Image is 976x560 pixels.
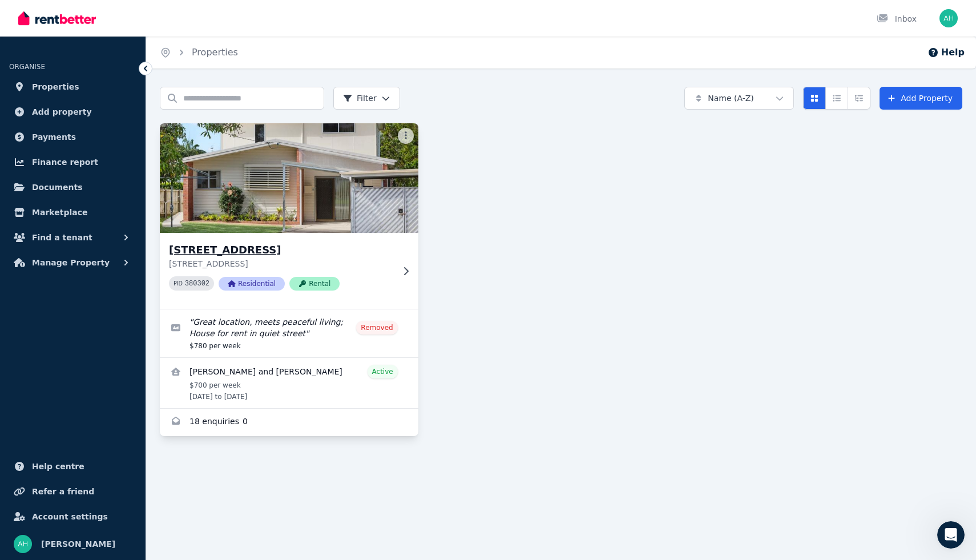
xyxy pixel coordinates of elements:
[26,385,50,393] span: Home
[41,177,107,189] div: [PERSON_NAME]
[9,75,136,98] a: Properties
[83,92,115,104] div: • [DATE]
[32,105,92,119] span: Add property
[192,47,238,58] a: Properties
[32,80,79,94] span: Properties
[939,9,958,27] img: Alexis Harris
[9,455,136,478] a: Help centre
[32,485,94,498] span: Refer a friend
[21,91,35,105] img: Dan avatar
[53,321,176,344] button: Send us a message
[880,87,962,110] a: Add Property
[398,128,414,144] button: More options
[9,126,136,148] a: Payments
[152,356,228,402] button: Help
[11,91,25,105] img: Jodie avatar
[38,92,81,104] div: RentBetter
[927,46,965,59] button: Help
[848,87,870,110] button: Expanded list view
[32,180,83,194] span: Documents
[185,280,209,288] code: 380302
[937,521,965,549] iframe: Intercom live chat
[84,5,146,24] h1: Messages
[32,206,87,219] span: Marketplace
[154,120,425,236] img: 30 Lake View Dr, Tewantin
[803,87,826,110] button: Card view
[169,242,393,258] h3: [STREET_ADDRESS]
[160,358,418,408] a: View details for Ori Peretz and Wade Herbert
[32,510,108,523] span: Account settings
[41,50,107,62] div: [PERSON_NAME]
[127,219,159,231] div: • [DATE]
[9,505,136,528] a: Account settings
[174,280,183,287] small: PID
[160,409,418,436] a: Enquiries for 30 Lake View Dr, Tewantin
[32,130,76,144] span: Payments
[9,63,45,71] span: ORGANISE
[13,123,36,146] img: Profile image for Jeremy
[41,208,134,217] span: Rate your conversation
[41,537,115,551] span: [PERSON_NAME]
[289,277,340,291] span: Rental
[32,155,98,169] span: Finance report
[160,309,418,357] a: Edit listing: Great location, meets peaceful living; House for rent in quiet street
[17,82,30,96] img: Rochelle avatar
[825,87,848,110] button: Compact list view
[109,50,146,62] div: • 19h ago
[32,256,110,269] span: Manage Property
[146,37,252,69] nav: Breadcrumb
[9,251,136,274] button: Manage Property
[9,201,136,224] a: Marketplace
[76,356,152,402] button: Messages
[41,219,125,231] div: The RentBetter Team
[18,10,96,27] img: RentBetter
[684,87,794,110] button: Name (A-Z)
[9,226,136,249] button: Find a tenant
[181,385,199,393] span: Help
[13,39,36,62] img: Profile image for Jeremy
[41,166,322,175] span: Good morning, can someone please call me to do the final verification
[32,231,92,244] span: Find a tenant
[169,258,393,269] p: [STREET_ADDRESS]
[32,460,84,473] span: Help centre
[219,277,285,291] span: Residential
[9,100,136,123] a: Add property
[9,480,136,503] a: Refer a friend
[9,176,136,199] a: Documents
[877,13,917,25] div: Inbox
[13,208,36,231] img: Profile image for The RentBetter Team
[41,124,134,133] span: Rate your conversation
[160,123,418,309] a: 30 Lake View Dr, Tewantin[STREET_ADDRESS][STREET_ADDRESS]PID 380302ResidentialRental
[109,135,141,147] div: • [DATE]
[13,166,36,188] img: Profile image for Jeremy
[41,135,107,147] div: [PERSON_NAME]
[14,535,32,553] img: Alexis Harris
[333,87,400,110] button: Filter
[9,151,136,174] a: Finance report
[92,385,136,393] span: Messages
[708,92,754,104] span: Name (A-Z)
[38,82,683,91] span: Hey there 👋 Welcome to RentBetter! On RentBetter, taking control and managing your property is ea...
[109,177,141,189] div: • [DATE]
[41,39,134,49] span: Rate your conversation
[803,87,870,110] div: View options
[343,92,377,104] span: Filter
